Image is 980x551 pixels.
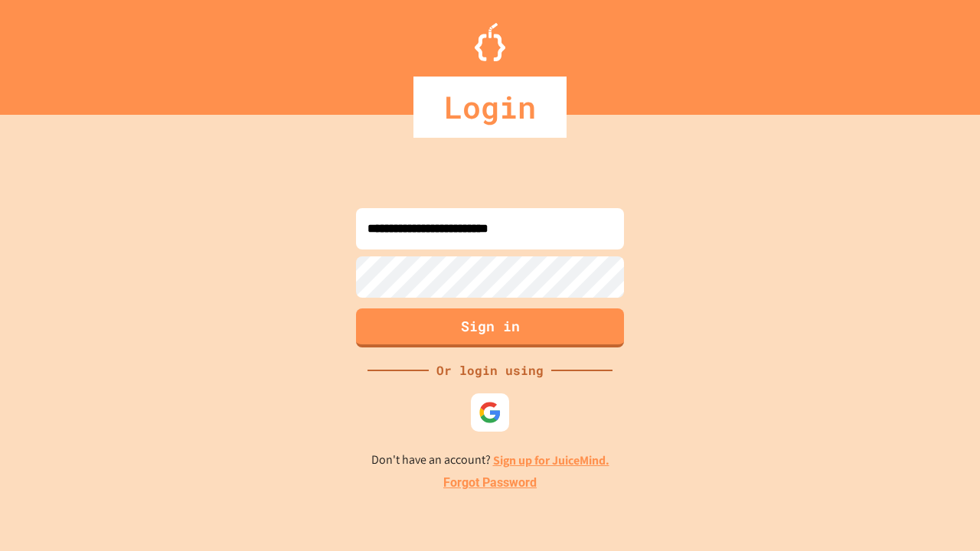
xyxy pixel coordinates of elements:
a: Sign up for JuiceMind. [493,452,609,468]
iframe: chat widget [853,423,965,488]
iframe: chat widget [916,490,965,536]
img: Logo.svg [475,23,505,61]
a: Forgot Password [443,474,537,492]
div: Or login using [429,361,551,380]
button: Sign in [356,308,624,347]
p: Don't have an account? [371,451,609,470]
img: google-icon.svg [479,401,501,424]
div: Login [413,77,567,138]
